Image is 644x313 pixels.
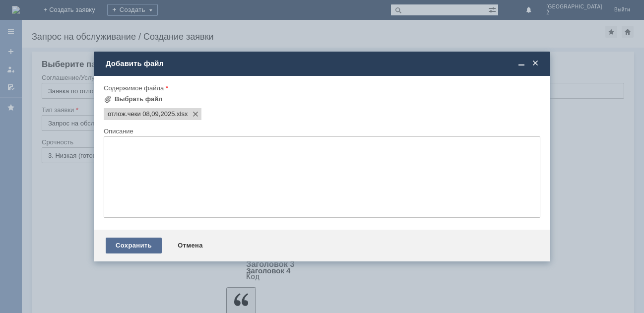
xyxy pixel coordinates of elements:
span: отлож.чеки 08,09,2025.xlsx [175,110,188,118]
div: Добрый вечер! [PERSON_NAME] прошу удалить отлож.чеки во вложении [4,4,145,20]
div: Содержимое файла [104,85,538,91]
span: Закрыть [530,59,540,68]
div: Добавить файл [106,59,540,68]
div: Выбрать файл [115,95,163,103]
span: отлож.чеки 08,09,2025.xlsx [108,110,175,118]
span: Свернуть (Ctrl + M) [516,59,526,68]
div: Описание [104,128,538,134]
